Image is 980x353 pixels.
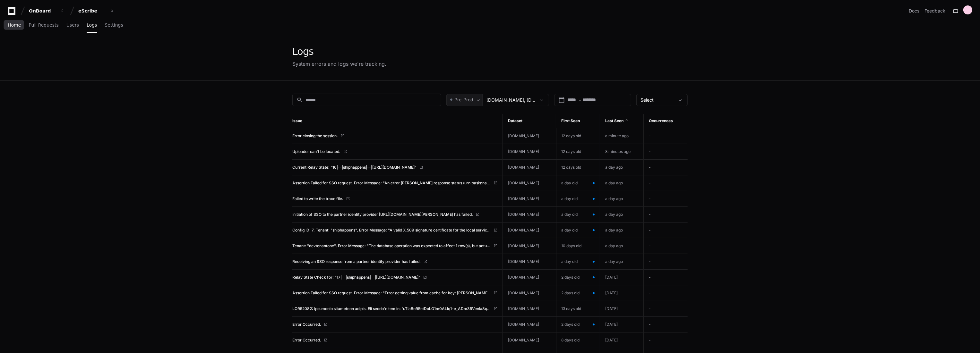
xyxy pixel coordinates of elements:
[643,114,688,128] th: Occurrences
[292,165,497,170] a: Current Relay State: "16|--|shiphappens|--|[URL][DOMAIN_NAME]"
[649,259,651,264] span: -
[503,317,556,332] td: [DOMAIN_NAME]
[556,317,600,332] td: 2 days old
[561,118,580,123] span: First Seen
[8,23,21,27] span: Home
[292,60,386,68] div: System errors and logs we're tracking.
[600,160,644,175] td: a day ago
[292,243,491,248] span: Tenant: "devtenantone", Error Message: "The database operation was expected to affect 1 row(s), b...
[600,332,644,348] td: [DATE]
[292,338,497,343] a: Error Occurred.
[503,160,556,175] td: [DOMAIN_NAME]
[924,8,945,14] button: Feedback
[600,144,644,160] td: 8 minutes ago
[649,133,651,138] span: -
[649,306,651,311] span: -
[292,114,503,128] th: Issue
[649,181,651,185] span: -
[66,23,79,27] span: Users
[292,306,491,311] span: LOR52082: Ipsumdolo sitametcon adipis. Eli seddo'e tem in: 'uTlaBoREetDoLO1m0ALIq1-e_ADm35VenIa8q...
[556,270,600,285] td: 2 days old
[600,285,644,301] td: [DATE]
[649,196,651,201] span: -
[600,301,644,317] td: [DATE]
[292,133,338,139] span: Error closing the session.
[503,254,556,270] td: [DOMAIN_NAME]
[556,254,600,269] td: a day old
[8,18,21,33] a: Home
[87,23,97,27] span: Logs
[556,285,600,301] td: 2 days old
[909,8,919,14] a: Docs
[556,160,600,175] td: 12 days old
[292,133,497,139] a: Error closing the session.
[292,212,473,217] span: Initiation of SSO to the partner identity provider [URL][DOMAIN_NAME][PERSON_NAME] has failed.
[503,223,556,238] td: [DOMAIN_NAME]
[503,332,556,348] td: [DOMAIN_NAME]
[600,270,644,285] td: [DATE]
[503,175,556,191] td: [DOMAIN_NAME]
[292,181,491,186] span: Assertion Failed for SSO request. Error Message: "An error [PERSON_NAME] response status (urn:oas...
[556,238,600,254] td: 10 days old
[76,5,117,17] button: eScribe
[600,223,644,238] td: a day ago
[503,128,556,144] td: [DOMAIN_NAME]
[292,149,497,154] a: Uploader can't be located.
[649,165,651,170] span: -
[556,191,600,206] td: a day old
[649,228,651,232] span: -
[600,317,644,332] td: [DATE]
[292,46,386,57] div: Logs
[556,332,600,348] td: 8 days old
[503,301,556,317] td: [DOMAIN_NAME]
[292,322,321,327] span: Error Occurred.
[640,97,654,103] span: Select
[503,114,556,128] th: Dataset
[649,243,651,248] span: -
[649,338,651,342] span: -
[292,259,497,264] a: Receiving an SSO response from a partner identity provider has failed.
[292,181,497,186] a: Assertion Failed for SSO request. Error Message: "An error [PERSON_NAME] response status (urn:oas...
[556,128,600,144] td: 12 days old
[503,191,556,207] td: [DOMAIN_NAME]
[503,270,556,285] td: [DOMAIN_NAME]
[297,97,303,103] mat-icon: search
[649,212,651,217] span: -
[292,275,420,280] span: Relay State Check for: "17|--|shiphappens|--|[URL][DOMAIN_NAME]"
[503,144,556,160] td: [DOMAIN_NAME]
[292,228,491,233] span: Config ID: 7, Tenant: "shiphappens", Error Message: "A valid X.509 signature certificate for the ...
[105,18,123,33] a: Settings
[503,238,556,254] td: [DOMAIN_NAME]
[556,144,600,159] td: 12 days old
[292,165,417,170] span: Current Relay State: "16|--|shiphappens|--|[URL][DOMAIN_NAME]"
[292,290,497,296] a: Assertion Failed for SSO request. Error Message: "Error getting value from cache for key: [PERSON...
[600,191,644,207] td: a day ago
[87,18,97,33] a: Logs
[600,207,644,223] td: a day ago
[579,97,581,103] span: –
[600,238,644,254] td: a day ago
[292,275,497,280] a: Relay State Check for: "17|--|shiphappens|--|[URL][DOMAIN_NAME]"
[292,243,497,248] a: Tenant: "devtenantone", Error Message: "The database operation was expected to affect 1 row(s), b...
[292,306,497,311] a: LOR52082: Ipsumdolo sitametcon adipis. Eli seddo'e tem in: 'uTlaBoREetDoLO1m0ALIq1-e_ADm35VenIa8q...
[454,97,473,103] span: Pre-Prod
[292,196,343,201] span: Failed to write the trace file.
[600,128,644,144] td: a minute ago
[292,290,491,296] span: Assertion Failed for SSO request. Error Message: "Error getting value from cache for key: [PERSON...
[66,18,79,33] a: Users
[649,290,651,295] span: -
[292,322,497,327] a: Error Occurred.
[605,118,623,123] span: Last Seen
[503,207,556,223] td: [DOMAIN_NAME]
[649,149,651,154] span: -
[556,223,600,238] td: a day old
[292,338,321,343] span: Error Occurred.
[486,97,564,103] span: [DOMAIN_NAME], [DOMAIN_NAME]
[600,175,644,191] td: a day ago
[600,254,644,270] td: a day ago
[29,18,58,33] a: Pull Requests
[292,212,497,217] a: Initiation of SSO to the partner identity provider [URL][DOMAIN_NAME][PERSON_NAME] has failed.
[649,275,651,280] span: -
[292,196,497,201] a: Failed to write the trace file.
[292,228,497,233] a: Config ID: 7, Tenant: "shiphappens", Error Message: "A valid X.509 signature certificate for the ...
